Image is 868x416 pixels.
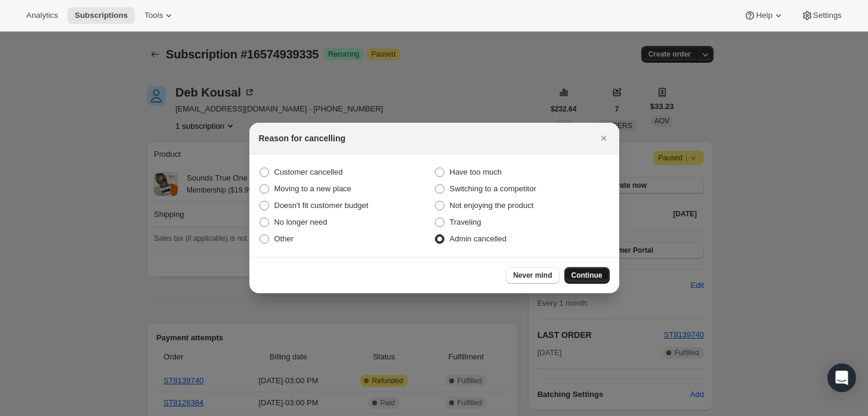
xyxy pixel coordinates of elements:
[450,167,502,176] span: Have too much
[794,7,849,24] button: Settings
[450,234,506,243] span: Admin cancelled
[737,7,791,24] button: Help
[450,218,481,226] span: Traveling
[259,132,345,144] h2: Reason for cancelling
[67,7,135,24] button: Subscriptions
[274,218,328,226] span: No longer need
[450,184,536,193] span: Switching to a competitor
[513,271,552,280] span: Never mind
[137,7,182,24] button: Tools
[506,267,559,284] button: Never mind
[595,130,612,147] button: Close
[274,167,343,176] span: Customer cancelled
[756,11,772,20] span: Help
[19,7,65,24] button: Analytics
[144,11,163,20] span: Tools
[274,184,351,193] span: Moving to a new place
[26,11,58,20] span: Analytics
[75,11,128,20] span: Subscriptions
[274,201,369,210] span: Doesn't fit customer budget
[450,201,534,210] span: Not enjoying the product
[813,11,842,20] span: Settings
[827,364,856,392] div: Open Intercom Messenger
[572,271,603,280] span: Continue
[564,267,610,284] button: Continue
[274,234,294,243] span: Other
